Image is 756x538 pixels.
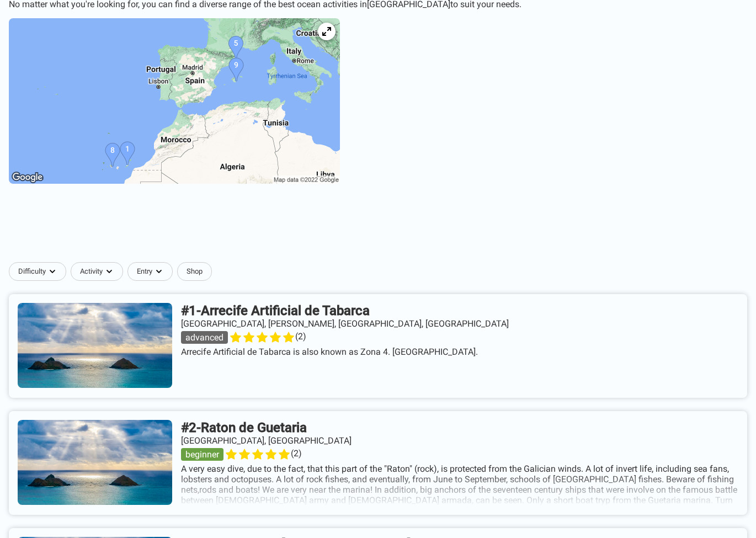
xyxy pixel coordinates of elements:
img: dropdown caret [48,267,57,276]
a: Shop [177,262,212,281]
span: Difficulty [18,267,46,276]
span: Entry [137,267,152,276]
img: Spain dive site map [9,18,340,184]
img: dropdown caret [105,267,114,276]
button: Difficultydropdown caret [9,262,71,281]
img: dropdown caret [155,267,163,276]
span: Activity [80,267,103,276]
button: Entrydropdown caret [127,262,177,281]
iframe: Advertisement [110,204,646,253]
iframe: Sign in with Google Dialogue [529,11,745,162]
button: Activitydropdown caret [71,262,127,281]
